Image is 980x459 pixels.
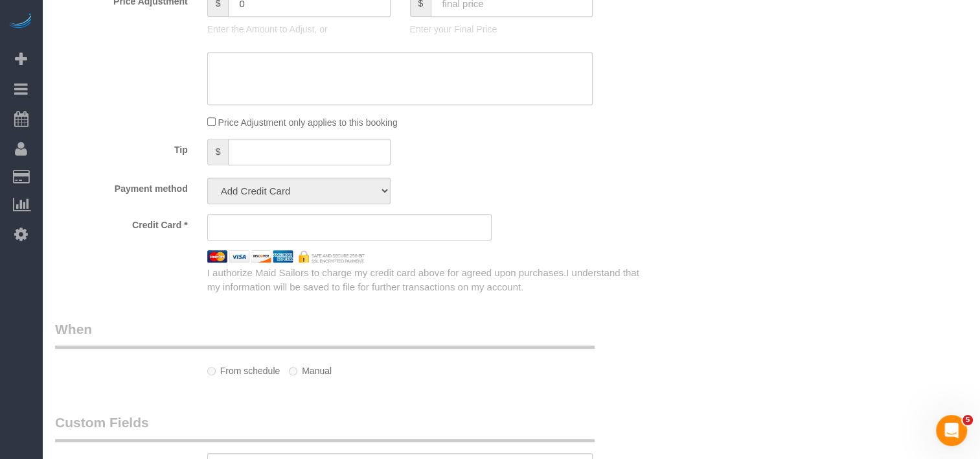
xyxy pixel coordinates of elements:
label: Tip [45,139,198,156]
label: Credit Card * [45,214,198,231]
label: Payment method [45,178,198,195]
input: From schedule [207,367,216,375]
div: I authorize Maid Sailors to charge my credit card above for agreed upon purchases. [198,266,654,294]
legend: When [55,320,595,349]
img: Automaid Logo [8,13,34,31]
iframe: Secure card payment input frame [218,221,481,233]
span: $ [207,139,229,165]
p: Enter your Final Price [410,23,593,36]
span: 5 [963,415,973,425]
p: Enter the Amount to Adjust, or [207,23,391,36]
label: Manual [289,360,332,377]
legend: Custom Fields [55,413,595,442]
label: From schedule [207,360,280,377]
span: Price Adjustment only applies to this booking [218,117,398,128]
iframe: Intercom live chat [936,415,967,446]
span: I understand that my information will be saved to file for further transactions on my account. [207,267,639,292]
img: credit cards [198,250,375,263]
input: Manual [289,367,297,375]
